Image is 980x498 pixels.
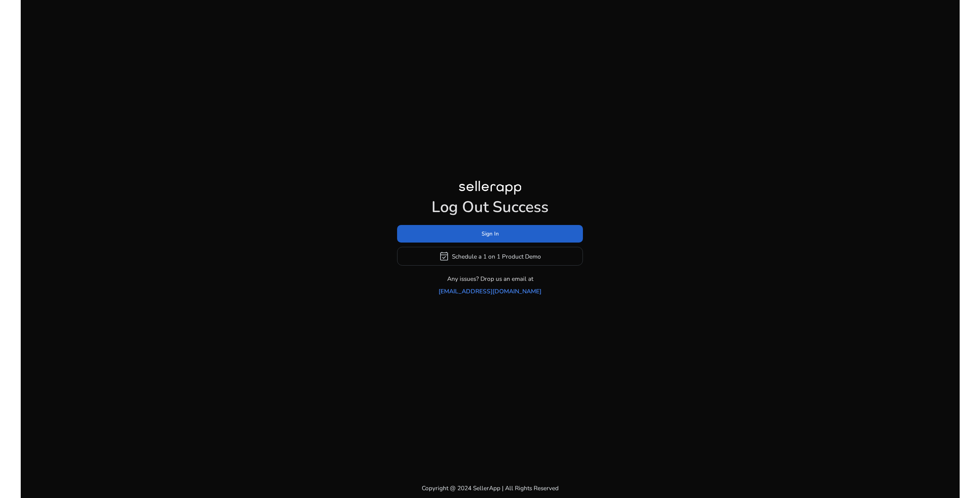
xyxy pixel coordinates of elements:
h1: Log Out Success [397,198,583,217]
a: [EMAIL_ADDRESS][DOMAIN_NAME] [439,287,541,296]
button: event_availableSchedule a 1 on 1 Product Demo [397,247,583,266]
span: event_available [439,251,449,261]
button: Sign In [397,225,583,243]
span: Sign In [482,230,499,238]
p: Any issues? Drop us an email at [447,274,533,283]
